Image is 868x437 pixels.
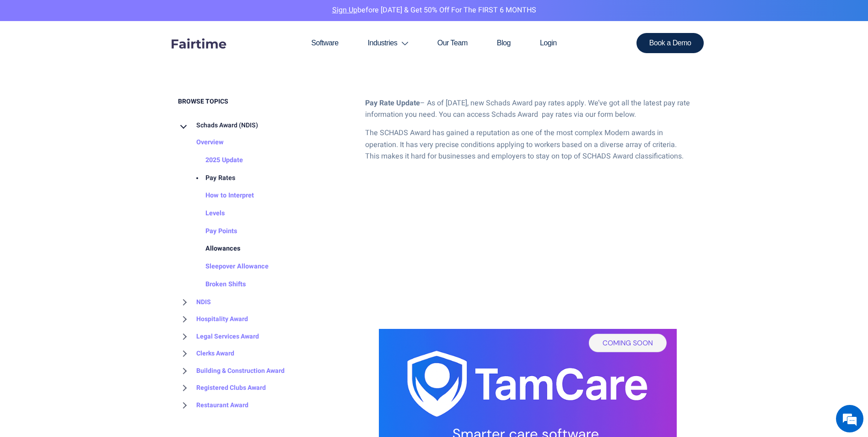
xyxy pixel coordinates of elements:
nav: BROWSE TOPICS [178,117,351,414]
a: Registered Clubs Award [178,379,266,397]
a: Our Team [423,21,482,65]
a: How to Interpret [187,187,254,205]
a: Legal Services Award [178,328,259,345]
span: Book a Demo [649,39,691,47]
a: Levels [187,205,225,223]
a: Pay Points [187,223,237,240]
a: Software [297,21,353,65]
a: Overview [178,134,224,152]
p: The SCHADS Award has gained a reputation as one of the most complex Modern awards in operation. I... [365,127,690,163]
strong: Pay Rate Update [365,98,420,109]
a: Allowances [187,240,240,258]
a: Clerks Award [178,345,234,362]
a: Sleepover Allowance [187,258,269,276]
p: before [DATE] & Get 50% Off for the FIRST 6 MONTHS [7,5,861,16]
div: BROWSE TOPICS [178,98,351,414]
a: Book a Demo [636,33,704,53]
a: Schads Award (NDIS) [178,117,258,134]
a: Broken Shifts [187,276,246,294]
a: Hospitality Award [178,311,248,328]
a: Building & Construction Award [178,362,285,380]
a: Industries [353,21,423,65]
a: Blog [482,21,525,65]
a: 2025 Update [187,152,243,169]
a: Login [525,21,571,65]
a: Sign Up [332,5,357,16]
a: Pay Rates [187,169,235,187]
p: – As of [DATE], new Schads Award pay rates apply. We’ve got all the latest pay rate information y... [365,98,690,121]
iframe: Looking for Schads Award Pay Rates? [365,178,687,316]
a: NDIS [178,294,211,311]
a: Restaurant Award [178,397,248,414]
